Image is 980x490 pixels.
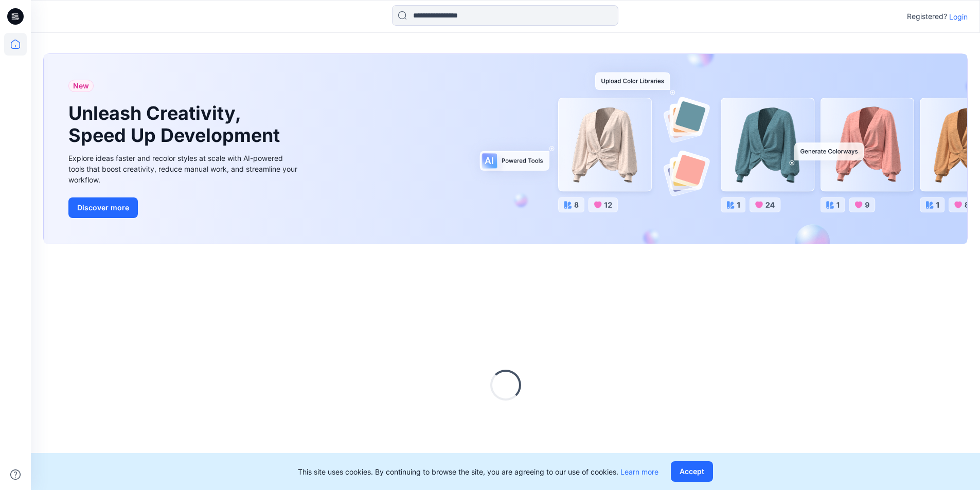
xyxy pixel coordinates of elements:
a: Learn more [620,467,658,476]
div: Explore ideas faster and recolor styles at scale with AI-powered tools that boost creativity, red... [68,153,300,185]
p: Login [949,11,968,22]
h1: Unleash Creativity, Speed Up Development [68,102,284,147]
p: This site uses cookies. By continuing to browse the site, you are agreeing to our use of cookies. [298,466,658,477]
button: Discover more [68,197,138,218]
button: Accept [671,461,713,482]
span: New [73,80,89,92]
p: Registered? [907,10,947,23]
a: Discover more [68,197,300,218]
